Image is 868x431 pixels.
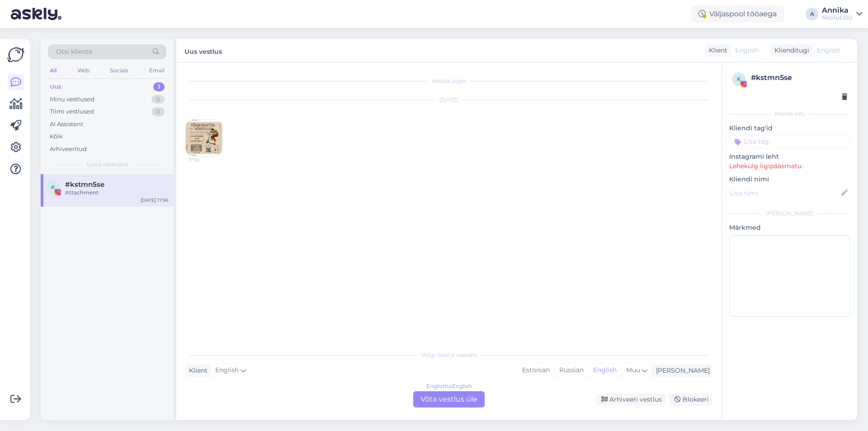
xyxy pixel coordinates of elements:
[737,76,741,82] span: k
[626,366,640,374] span: Muu
[822,7,853,14] div: Annika
[822,14,853,21] div: Noorus OÜ
[50,132,63,141] div: Kõik
[185,351,712,359] div: Valige keel ja vastake
[554,364,588,377] div: Russian
[151,107,165,116] div: 0
[735,46,759,55] span: English
[186,120,222,156] img: attachment
[729,161,850,171] p: Lehekülg ligipääsmatu
[65,189,168,197] div: Attachment
[822,7,863,21] a: AnnikaNoorus OÜ
[56,47,92,57] span: Otsi kliente
[50,120,83,129] div: AI Assistent
[184,44,222,57] label: Uus vestlus
[147,65,166,76] div: Email
[426,382,472,390] div: English to English
[771,46,809,55] div: Klienditugi
[669,393,712,406] div: Blokeeri
[729,110,850,118] div: Kliendi info
[153,82,165,91] div: 1
[65,180,104,189] span: #kstmn5se
[51,184,55,190] span: k
[705,46,727,55] div: Klient
[751,72,847,83] div: # kstmn5se
[652,366,710,375] div: [PERSON_NAME]
[185,96,712,104] div: [DATE]
[50,107,94,116] div: Tiimi vestlused
[817,46,840,55] span: English
[50,95,94,104] div: Minu vestlused
[86,161,128,169] span: Uued vestlused
[729,152,850,161] p: Instagrami leht
[108,65,130,76] div: Socials
[518,364,554,377] div: Estonian
[151,95,165,104] div: 0
[729,135,850,148] input: Lisa tag
[729,209,850,218] div: [PERSON_NAME]
[185,366,208,375] div: Klient
[691,6,784,22] div: Väljaspool tööaega
[75,65,91,76] div: Web
[215,365,239,375] span: English
[50,82,61,91] div: Uus
[729,223,850,232] p: Märkmed
[729,175,850,184] p: Kliendi nimi
[806,8,818,20] div: A
[48,65,58,76] div: All
[7,46,24,63] img: Askly Logo
[189,156,222,163] span: 17:56
[413,391,485,407] div: Võta vestlus üle
[185,77,712,85] div: Vestlus algas
[730,188,840,198] input: Lisa nimi
[596,393,665,406] div: Arhiveeri vestlus
[588,364,621,377] div: English
[729,123,850,133] p: Kliendi tag'id
[50,145,87,154] div: Arhiveeritud
[141,197,168,204] div: [DATE] 17:56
